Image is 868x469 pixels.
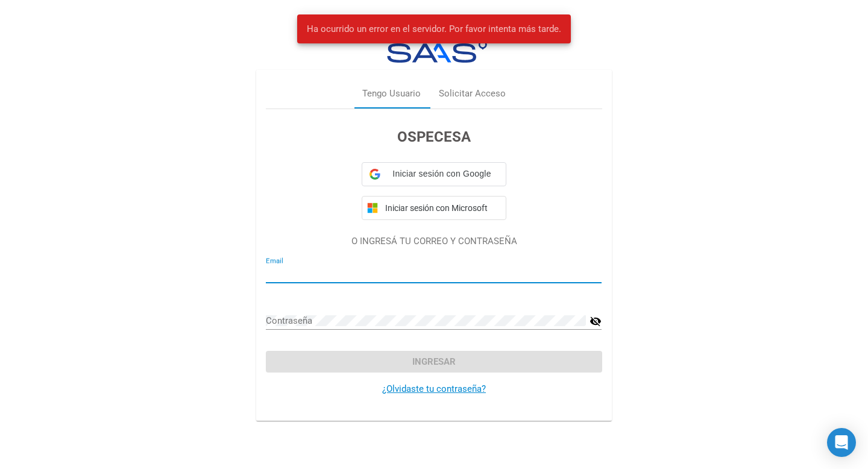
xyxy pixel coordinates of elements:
span: Iniciar sesión con Microsoft [383,203,501,213]
div: Tengo Usuario [362,87,421,101]
button: Iniciar sesión con Microsoft [362,196,506,220]
p: O INGRESÁ TU CORREO Y CONTRASEÑA [266,234,602,248]
mat-icon: visibility_off [590,314,602,329]
button: Ingresar [266,351,602,373]
div: Solicitar Acceso [439,87,506,101]
h3: OSPECESA [266,126,602,148]
span: Iniciar sesión con Google [385,168,498,180]
div: Open Intercom Messenger [827,428,856,457]
span: Ha ocurrido un error en el servidor. Por favor intenta más tarde. [307,23,561,35]
a: ¿Olvidaste tu contraseña? [382,383,486,394]
span: Ingresar [412,356,456,367]
div: Iniciar sesión con Google [362,162,506,186]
